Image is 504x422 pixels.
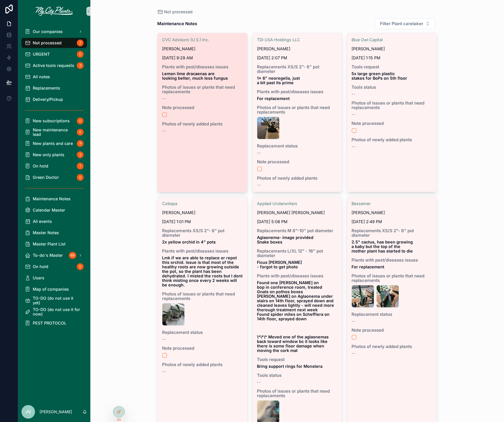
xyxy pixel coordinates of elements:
span: Applied Underwriters [257,201,297,206]
a: Not processed [157,9,193,15]
span: Photos of newly added plants [352,344,432,349]
span: [PERSON_NAME] [352,47,385,51]
span: Green Doctor [33,175,59,180]
a: Our companies [21,27,87,37]
span: [DATE] 2:07 PM [257,56,338,60]
span: -- [257,151,261,155]
span: Replacements L/XL 12” - 16” pot diameter [257,249,338,258]
strong: 1x 6" neoregelia, just a bit past its prime [257,76,301,85]
a: Replacements [21,83,87,93]
span: Photos of newly added plants [162,362,243,367]
div: 2 [77,151,84,158]
span: -- [352,112,355,117]
div: 1 [77,163,84,169]
span: Maintenance Notes [33,197,71,201]
img: App logo [36,7,73,16]
span: All notes [33,75,50,79]
a: Master Plant List [21,239,87,249]
span: Photos of issues or plants that need replacements [162,85,243,94]
span: [DATE] 2:49 PM [352,219,432,224]
div: 0 [77,51,84,58]
span: Photos of newly added plants [162,122,243,126]
span: All events [33,219,52,224]
a: New only plants2 [21,150,87,160]
div: 69 [69,252,76,259]
a: To-do's Master69 [21,250,87,260]
a: Master Notes [21,228,87,238]
button: Select Button [375,18,435,29]
span: Delivery/Pickup [33,97,63,102]
span: Photos of issues or plants that need replacements [352,101,432,110]
div: 9 [77,140,84,147]
span: JV [25,408,31,415]
strong: 5x large green plastic stakes for BoPs on 5th floor [352,71,407,81]
span: New subscriptions [33,119,70,123]
span: -- [352,144,355,149]
span: Tools status [352,85,432,90]
a: Cobepa [162,201,177,206]
span: -- [162,96,166,101]
span: [PERSON_NAME] [162,47,195,51]
span: Users [33,276,44,280]
span: [DATE] 1:15 PM [352,56,432,60]
span: Filter Plant caretaker [380,21,423,27]
div: scrollable content [18,23,90,336]
span: Photos of issues or plants that need replacements [257,105,338,114]
a: TDI USA Holdings LLC [257,38,300,42]
a: On hold1 [21,161,87,171]
a: TO-DO (do not use it for now) [21,307,87,317]
div: 0 [77,263,84,270]
a: Delivery/Pickup [21,94,87,105]
a: All events [21,216,87,227]
a: TDI USA Holdings LLC[PERSON_NAME][DATE] 2:07 PMReplacements XS/S 2”- 6” pot diameter1x 6" neorege... [252,33,342,192]
span: Replacement status [257,144,338,148]
span: [DATE] 9:29 AM [162,56,243,60]
span: New only plants [33,153,64,157]
a: CVC Advisors (U.S.) Inc.[PERSON_NAME][DATE] 9:29 AMPlants with pest/diseases issuesLemon lime dra... [157,33,248,192]
h1: Maintenance Notes [157,20,197,28]
span: TO-DO (do not use it yet) [33,296,81,305]
span: Photos of newly added plants [257,176,338,180]
span: Tools request [257,357,338,362]
span: -- [352,319,355,323]
span: Plants with pest/diseases issues [257,90,338,94]
div: 3 [77,62,84,69]
span: Bessemer [352,201,370,206]
span: Plants with pest/diseases issues [352,258,432,262]
span: Replacements XS/S 2”- 6” pot diameter [352,229,432,238]
span: Replacements XS/S 2”- 6” pot diameter [257,65,338,74]
span: -- [352,351,355,356]
span: On hold [33,164,48,168]
span: Replacements M 8”-10” pot diameter [257,229,338,233]
span: [PERSON_NAME] [PERSON_NAME] [257,210,325,215]
span: Our companies [33,29,63,34]
div: 0 [77,129,84,136]
strong: For replacement [257,96,290,101]
span: To-do's Master [33,253,63,258]
div: 0 [77,174,84,181]
span: Note processed [352,121,432,126]
div: 0 [77,118,84,124]
a: All notes [21,72,87,82]
span: Map of companies [33,287,69,292]
strong: 2.5" cactus, has been growing a baby but the top of the mother plant has started to die [352,240,414,253]
span: Master Notes [33,230,59,235]
span: -- [257,380,261,384]
a: Blue Owl Capital[PERSON_NAME][DATE] 1:15 PMTools request5x large green plastic stakes for BoPs on... [347,33,437,192]
span: Replacements XS/S 2”- 6” pot diameter [162,229,243,238]
span: URGENT [33,52,50,56]
span: Master Plant List [33,242,66,246]
a: New maintenance lead0 [21,127,87,137]
span: [PERSON_NAME] [352,210,385,215]
span: Photos of issues or plants that need replacements [352,274,432,283]
strong: Found one [PERSON_NAME] on bop in conference room, treated Gnats on pothos boxes [PERSON_NAME] on... [257,280,335,353]
a: Green Doctor0 [21,172,87,182]
span: Replacement status [162,330,243,335]
a: Calendar Master [21,205,87,215]
span: Note processed [162,346,243,351]
span: -- [352,92,355,96]
a: Blue Owl Capital [352,38,383,42]
span: New plants and care [33,141,73,146]
span: -- [162,369,166,374]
